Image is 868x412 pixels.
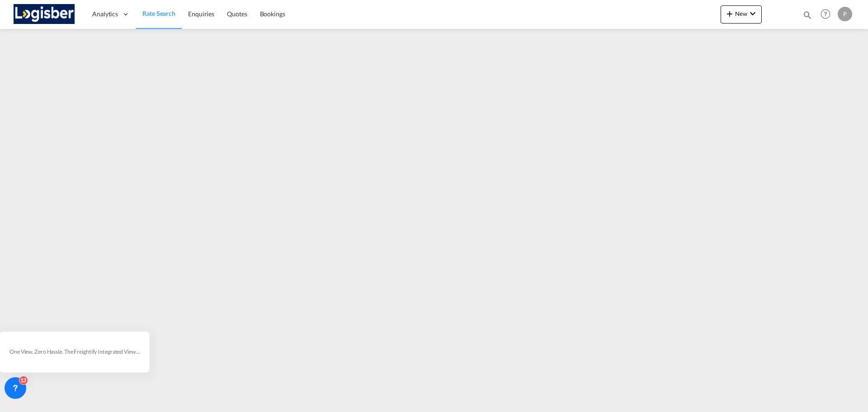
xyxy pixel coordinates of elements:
img: d7a75e507efd11eebffa5922d020a472.png [14,4,75,24]
md-icon: icon-magnify [802,10,812,20]
span: New [724,10,758,17]
button: icon-plus 400-fgNewicon-chevron-down [721,5,762,24]
span: Rate Search [142,9,175,17]
span: Enquiries [188,10,214,18]
div: Help [818,6,838,23]
span: Bookings [260,10,285,18]
div: P [838,7,852,21]
div: icon-magnify [802,10,812,24]
md-icon: icon-chevron-down [747,8,758,19]
span: Help [818,6,833,22]
span: Quotes [227,10,247,18]
md-icon: icon-plus 400-fg [724,8,735,19]
span: Analytics [92,9,118,19]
